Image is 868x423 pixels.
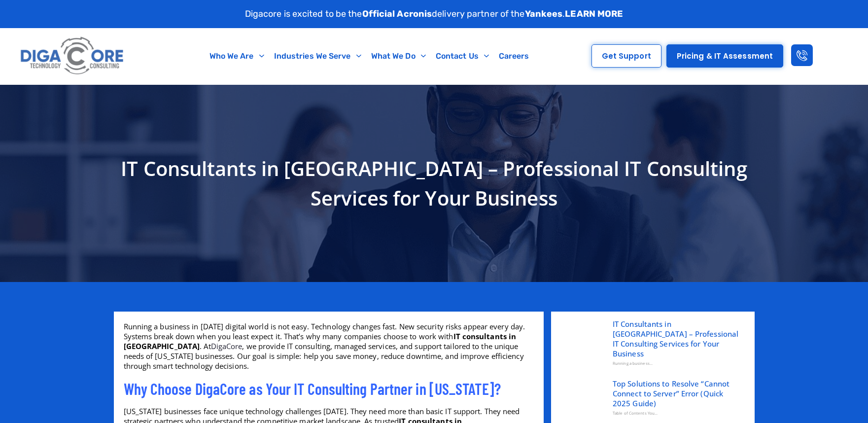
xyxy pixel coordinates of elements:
[362,8,432,19] strong: Official Acronis
[494,45,534,68] a: Careers
[613,319,742,358] a: IT Consultants in [GEOGRAPHIC_DATA] – Professional IT Consulting Services for Your Business
[124,379,501,398] span: Why Choose DigaCore as Your IT Consulting Partner in [US_STATE]?
[172,45,567,68] nav: Menu
[124,331,517,351] b: IT consultants in [GEOGRAPHIC_DATA]
[613,408,742,418] div: Table of Contents You...
[525,8,563,19] strong: Yankees
[613,379,742,408] a: Top Solutions to Resolve “Cannot Connect to Server” Error (Quick 2025 Guide)
[556,317,605,366] img: IT Consultants in NJ
[565,8,623,19] a: LEARN MORE
[591,44,661,68] a: Get Support
[245,7,624,21] p: Digacore is excited to be the delivery partner of the .
[602,52,651,60] span: Get Support
[18,33,127,79] img: Digacore logo 1
[269,45,366,68] a: Industries We Serve
[613,358,742,368] div: Running a business...
[119,154,750,213] h1: IT Consultants in [GEOGRAPHIC_DATA] – Professional IT Consulting Services for Your Business
[666,44,783,68] a: Pricing & IT Assessment
[205,45,269,68] a: Who We Are
[124,321,525,341] span: Running a business in [DATE] digital world is not easy. Technology changes fast. New security ris...
[677,52,773,60] span: Pricing & IT Assessment
[431,45,494,68] a: Contact Us
[124,341,524,371] span: . At , we provide IT consulting, managed services, and support tailored to the unique needs of [U...
[366,45,431,68] a: What We Do
[211,341,243,351] a: DigaCore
